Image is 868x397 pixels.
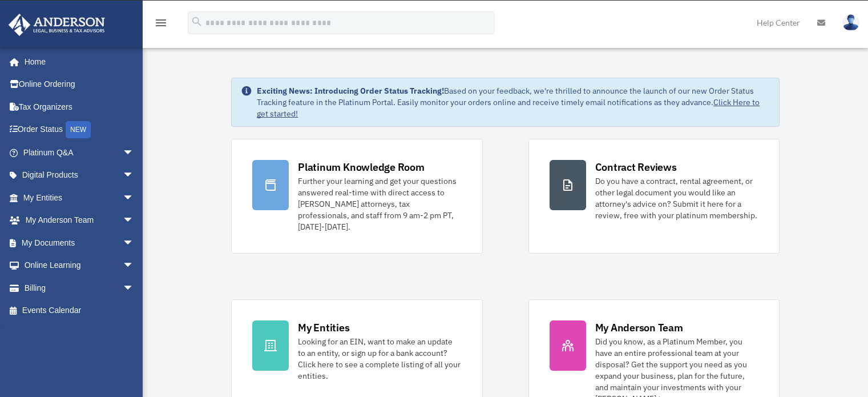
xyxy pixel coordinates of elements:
a: Digital Productsarrow_drop_down [8,164,151,187]
span: arrow_drop_down [123,164,146,187]
span: arrow_drop_down [123,141,146,165]
a: Events Calendar [8,299,151,322]
span: arrow_drop_down [123,209,146,232]
a: menu [154,20,168,30]
div: NEW [66,121,91,138]
span: arrow_drop_down [123,231,146,255]
a: Home [8,50,146,73]
div: Further your learning and get your questions answered real-time with direct access to [PERSON_NAM... [298,175,461,232]
a: Platinum Knowledge Room Further your learning and get your questions answered real-time with dire... [231,139,482,254]
div: My Anderson Team [595,320,683,335]
span: arrow_drop_down [123,276,146,300]
img: User Pic [842,14,859,31]
a: Platinum Q&Aarrow_drop_down [8,141,151,164]
a: My Entitiesarrow_drop_down [8,186,151,209]
span: arrow_drop_down [123,186,146,210]
a: Click Here to get started! [257,97,760,119]
a: My Documentsarrow_drop_down [8,231,151,254]
a: Billingarrow_drop_down [8,276,151,299]
a: Contract Reviews Do you have a contract, rental agreement, or other legal document you would like... [528,139,780,254]
img: Anderson Advisors Platinum Portal [5,14,108,36]
a: Online Ordering [8,73,151,96]
a: Order StatusNEW [8,118,151,142]
div: Platinum Knowledge Room [298,160,425,174]
a: Online Learningarrow_drop_down [8,254,151,277]
div: Based on your feedback, we're thrilled to announce the launch of our new Order Status Tracking fe... [257,85,770,119]
strong: Exciting News: Introducing Order Status Tracking! [257,86,444,96]
div: My Entities [298,320,349,335]
i: search [191,15,203,28]
div: Do you have a contract, rental agreement, or other legal document you would like an attorney's ad... [595,175,758,221]
i: menu [154,16,168,30]
a: Tax Organizers [8,95,151,118]
div: Looking for an EIN, want to make an update to an entity, or sign up for a bank account? Click her... [298,336,461,382]
div: Contract Reviews [595,160,677,174]
a: My Anderson Teamarrow_drop_down [8,209,151,232]
span: arrow_drop_down [123,254,146,278]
